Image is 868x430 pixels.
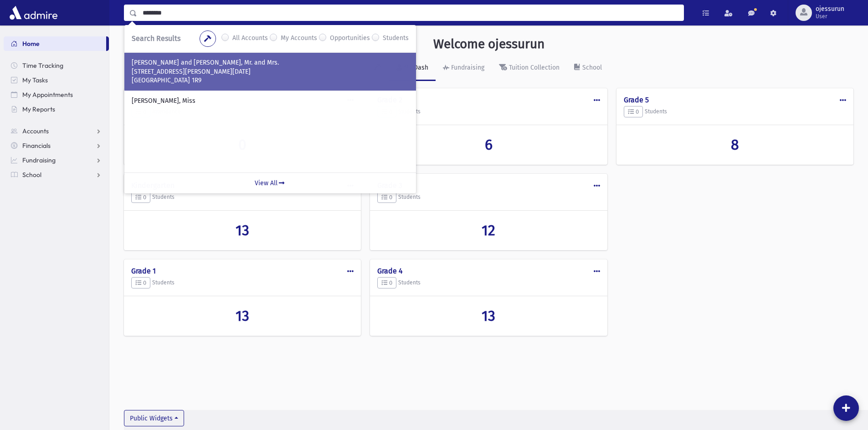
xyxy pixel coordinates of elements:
a: Fundraising [4,153,109,167]
a: Financials [4,138,109,153]
button: 0 [131,277,150,289]
a: My Tasks [4,73,109,87]
button: 0 [624,106,643,118]
a: 6 [377,136,600,153]
a: 8 [624,136,846,153]
span: My Tasks [22,76,48,84]
h5: Students [377,106,600,118]
div: School [580,64,602,71]
span: 6 [485,136,493,153]
img: AdmirePro [7,4,60,22]
h3: Welcome ojessurun [433,36,544,52]
h4: Grade 1 [131,267,354,275]
a: Home [4,36,106,51]
span: Fundraising [22,156,56,164]
span: User [816,13,844,20]
label: My Accounts [281,33,317,44]
a: My Reports [4,102,109,116]
a: School [567,56,609,81]
span: 0 [381,279,392,286]
a: 13 [131,222,354,239]
span: Financials [22,142,51,150]
a: Fundraising [436,56,492,81]
a: 13 [131,307,354,324]
input: Search [137,5,683,21]
h5: Students [377,277,600,289]
a: 12 [377,222,600,239]
a: Tuition Collection [492,56,567,81]
span: ojessurun [816,5,844,13]
a: Time Tracking [4,58,109,73]
label: All Accounts [232,33,268,44]
button: 0 [377,192,396,203]
span: My Reports [22,105,55,113]
p: [GEOGRAPHIC_DATA] 1R9 [132,76,409,85]
h4: Grade 3 [377,181,600,190]
span: School [22,171,41,179]
span: 0 [628,108,639,115]
div: Tuition Collection [507,64,560,71]
span: 12 [482,222,495,239]
span: 13 [236,307,249,324]
p: [STREET_ADDRESS][PERSON_NAME][DATE] [132,67,409,76]
h4: Grade 4 [377,267,600,275]
label: Opportunities [330,33,370,44]
h5: Students [131,192,354,203]
button: Public Widgets [124,410,184,426]
span: Accounts [22,127,49,135]
span: 0 [135,194,146,201]
a: Accounts [4,124,109,138]
h5: Students [377,192,600,203]
label: Students [383,33,409,44]
span: 8 [731,136,739,153]
span: Home [22,40,40,48]
span: 13 [482,307,495,324]
span: 0 [381,194,392,201]
div: Fundraising [449,64,484,71]
a: View All [124,172,416,193]
h5: Students [131,277,354,289]
span: 13 [236,222,249,239]
span: 0 [135,279,146,286]
span: Time Tracking [22,61,63,70]
h4: Grade 2 [377,96,600,104]
a: School [4,167,109,182]
h4: Grade 5 [624,96,846,104]
a: My Appointments [4,87,109,102]
p: [PERSON_NAME], Miss [132,96,409,106]
button: 0 [131,192,150,203]
button: 0 [377,277,396,289]
a: 13 [377,307,600,324]
span: Search Results [132,34,180,43]
span: My Appointments [22,91,73,99]
p: [PERSON_NAME] and [PERSON_NAME], Mr. and Mrs. [132,58,409,67]
h5: Students [624,106,846,118]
